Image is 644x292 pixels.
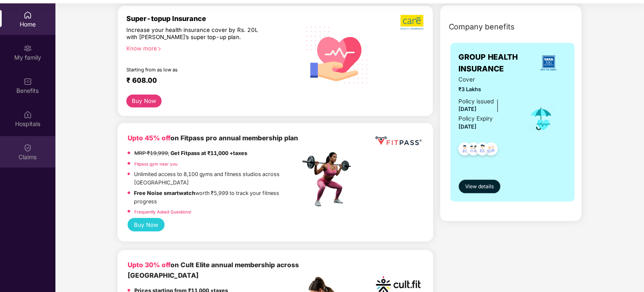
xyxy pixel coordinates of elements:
[374,133,423,149] img: fppp.png
[481,140,502,160] img: svg+xml;base64,PHN2ZyB4bWxucz0iaHR0cDovL3d3dy53My5vcmcvMjAwMC9zdmciIHdpZHRoPSI0OC45NDMiIGhlaWdodD...
[134,209,191,214] a: Frequently Asked Questions!
[472,140,493,160] img: svg+xml;base64,PHN2ZyB4bWxucz0iaHR0cDovL3d3dy53My5vcmcvMjAwMC9zdmciIHdpZHRoPSI0OC45NDMiIGhlaWdodD...
[134,161,178,166] a: Fitpass gym near you
[24,144,32,152] img: svg+xml;base64,PHN2ZyBpZD0iQ2xhaW0iIHhtbG5zPSJodHRwOi8vd3d3LnczLm9yZy8yMDAwL3N2ZyIgd2lkdGg9IjIwIi...
[300,16,375,92] img: svg+xml;base64,PHN2ZyB4bWxucz0iaHR0cDovL3d3dy53My5vcmcvMjAwMC9zdmciIHhtbG5zOnhsaW5rPSJodHRwOi8vd3...
[126,95,162,108] button: Buy Now
[459,85,516,94] span: ₹3 Lakhs
[24,44,32,53] img: svg+xml;base64,PHN2ZyB3aWR0aD0iMjAiIGhlaWdodD0iMjAiIHZpZXdCb3g9IjAgMCAyMCAyMCIgZmlsbD0ibm9uZSIgeG...
[463,140,484,160] img: svg+xml;base64,PHN2ZyB4bWxucz0iaHR0cDovL3d3dy53My5vcmcvMjAwMC9zdmciIHdpZHRoPSI0OC45MTUiIGhlaWdodD...
[537,52,560,74] img: insurerLogo
[128,261,299,279] b: on Cult Elite annual membership across [GEOGRAPHIC_DATA]
[128,134,298,142] b: on Fitpass pro annual membership plan
[449,21,515,33] span: Company benefits
[126,26,264,42] div: Increase your health insurance cover by Rs. 20L with [PERSON_NAME]’s super top-up plan.
[126,76,292,86] div: ₹ 608.00
[528,105,555,133] img: icon
[126,45,295,51] div: Know more
[401,14,424,30] img: b5dec4f62d2307b9de63beb79f102df3.png
[24,77,32,86] img: svg+xml;base64,PHN2ZyBpZD0iQmVuZWZpdHMiIHhtbG5zPSJodHRwOi8vd3d3LnczLm9yZy8yMDAwL3N2ZyIgd2lkdGg9Ij...
[128,261,170,269] b: Upto 30% off
[455,140,475,160] img: svg+xml;base64,PHN2ZyB4bWxucz0iaHR0cDovL3d3dy53My5vcmcvMjAwMC9zdmciIHdpZHRoPSI0OC45NDMiIGhlaWdodD...
[128,218,165,231] button: Buy Now
[24,110,32,119] img: svg+xml;base64,PHN2ZyBpZD0iSG9zcGl0YWxzIiB4bWxucz0iaHR0cDovL3d3dy53My5vcmcvMjAwMC9zdmciIHdpZHRoPS...
[126,67,264,73] div: Starting from as low as
[459,106,477,112] span: [DATE]
[134,189,300,206] p: worth ₹5,999 to track your fitness progress
[170,150,247,156] strong: Get Fitpass at ₹11,000 +taxes
[459,114,493,123] div: Policy Expiry
[459,51,531,75] span: GROUP HEALTH INSURANCE
[134,150,169,156] del: MRP ₹19,999,
[157,47,162,51] span: right
[459,124,477,130] span: [DATE]
[134,190,196,196] strong: Free Noise smartwatch
[465,183,494,191] span: View details
[459,97,494,106] div: Policy issued
[300,150,359,209] img: fpp.png
[128,134,170,142] b: Upto 45% off
[24,11,32,19] img: svg+xml;base64,PHN2ZyBpZD0iSG9tZSIgeG1sbnM9Imh0dHA6Ly93d3cudzMub3JnLzIwMDAvc3ZnIiB3aWR0aD0iMjAiIG...
[459,75,516,84] span: Cover
[134,170,300,187] p: Unlimited access to 8,100 gyms and fitness studios across [GEOGRAPHIC_DATA]
[126,14,300,23] div: Super-topup Insurance
[459,180,500,193] button: View details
